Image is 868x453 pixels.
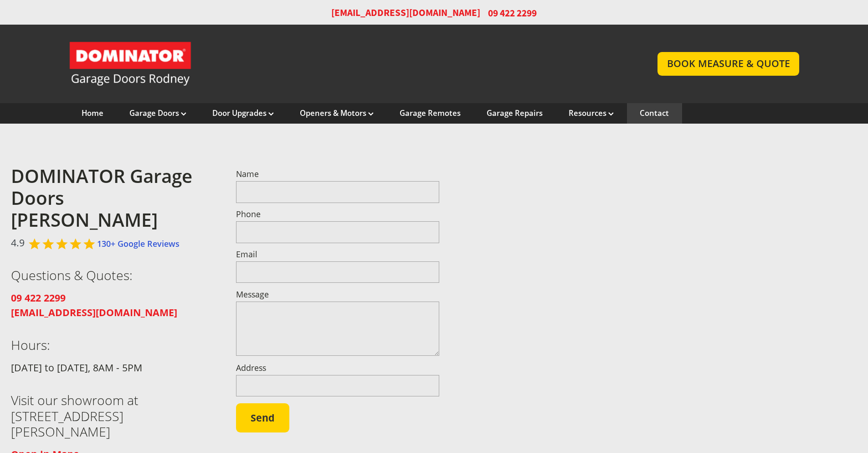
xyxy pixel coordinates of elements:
[11,165,215,231] h2: DOMINATOR Garage Doors [PERSON_NAME]
[487,108,543,118] a: Garage Repairs
[29,238,97,250] div: Rated 4.9 out of 5,
[640,108,669,118] a: Contact
[11,291,66,304] strong: 09 422 2299
[11,306,177,319] a: [EMAIL_ADDRESS][DOMAIN_NAME]
[400,108,461,118] a: Garage Remotes
[11,292,66,304] a: 09 422 2299
[569,108,614,118] a: Resources
[236,170,440,178] label: Name
[236,291,440,299] label: Message
[11,235,25,250] span: 4.9
[97,238,180,249] a: 130+ Google Reviews
[11,360,215,375] p: [DATE] to [DATE], 8AM - 5PM
[11,392,215,439] h3: Visit our showroom at [STREET_ADDRESS][PERSON_NAME]
[11,267,215,283] h3: Questions & Quotes:
[82,108,103,118] a: Home
[129,108,186,118] a: Garage Doors
[236,364,440,372] label: Address
[11,306,177,319] strong: [EMAIL_ADDRESS][DOMAIN_NAME]
[488,6,537,20] span: 09 422 2299
[212,108,274,118] a: Door Upgrades
[11,337,215,353] h3: Hours:
[657,52,799,75] a: BOOK MEASURE & QUOTE
[300,108,374,118] a: Openers & Motors
[331,6,480,20] a: [EMAIL_ADDRESS][DOMAIN_NAME]
[236,403,289,432] button: Send
[236,250,440,259] label: Email
[236,210,440,219] label: Phone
